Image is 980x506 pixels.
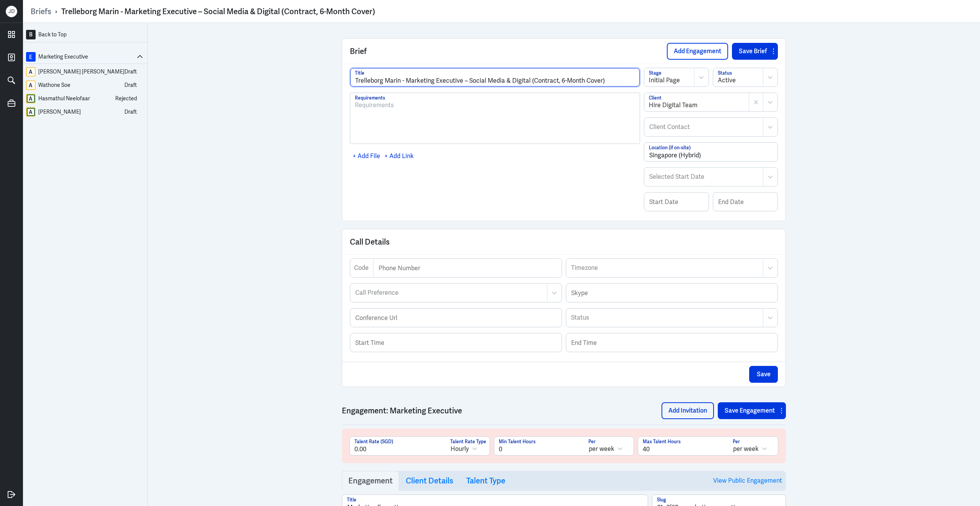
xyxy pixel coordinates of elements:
[566,284,777,302] input: Skype
[124,107,137,117] div: Draft
[638,437,728,455] input: Max Talent Hours
[31,7,51,16] a: Briefs
[124,67,137,77] div: Draft
[342,229,786,254] div: Call Details
[566,333,777,352] input: End Time
[342,39,786,64] div: Brief
[26,30,36,39] div: B
[350,68,640,87] input: Title
[494,437,584,455] input: Min Talent Hours
[348,476,393,485] h3: Engagement
[667,43,728,60] button: Add Engagement
[124,80,137,90] div: Draft
[115,94,137,103] div: Rejected
[382,150,416,163] div: + Add Link
[406,476,453,485] h3: Client Details
[644,193,709,211] input: Start Date
[38,94,90,103] div: Hasmathul Neelofaar
[26,107,145,117] a: A[PERSON_NAME]Draft
[350,308,562,327] input: Conference Url
[350,150,382,163] div: + Add File
[26,80,36,90] div: A
[26,52,135,62] a: EMarketing Executive
[749,366,778,383] button: Save
[718,402,777,419] button: Save Engagement
[51,7,61,16] p: ›
[732,43,769,60] button: Save Brief
[26,52,36,62] div: E
[38,107,81,117] div: [PERSON_NAME]
[26,107,36,117] div: A
[713,193,777,211] input: End Date
[374,259,562,277] input: Phone Number
[61,7,375,16] div: Trelleborg Marin - Marketing Executive – Social Media & Digital (Contract, 6-Month Cover)
[26,80,145,90] a: AWathone SoeDraft
[661,402,714,419] button: Add Invitation
[26,94,36,103] div: A
[644,143,777,161] input: Location (if on-site)
[350,437,446,455] input: Talent Rate (SGD)
[342,406,661,415] h3: Engagement: Marketing Executive
[350,333,562,352] input: Start Time
[466,476,505,485] h3: Talent Type
[26,67,36,77] div: A
[26,67,145,77] a: A[PERSON_NAME] [PERSON_NAME]Draft
[6,6,17,17] div: J D
[26,94,145,103] a: AHasmathul NeelofaarRejected
[713,471,782,490] a: View Public Engagement
[23,27,147,42] a: BBack to Top
[38,67,124,77] div: [PERSON_NAME] [PERSON_NAME]
[38,80,70,90] div: Wathone Soe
